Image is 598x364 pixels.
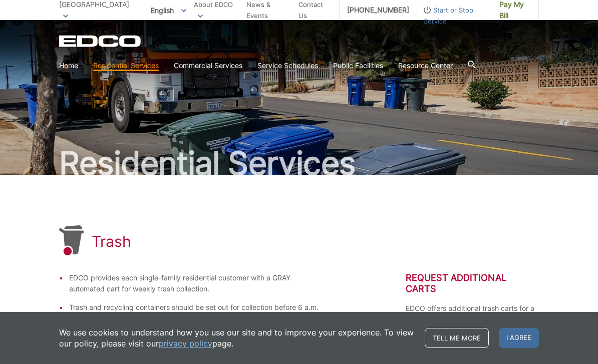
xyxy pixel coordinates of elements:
[159,338,212,349] a: privacy policy
[406,272,539,294] h2: Request Additional Carts
[59,327,415,349] p: We use cookies to understand how you use our site and to improve your experience. To view our pol...
[257,60,318,71] a: Service Schedules
[59,147,539,179] h2: Residential Services
[174,60,242,71] a: Commercial Services
[59,60,78,71] a: Home
[143,2,194,19] span: English
[92,232,131,250] h1: Trash
[69,302,326,324] li: Trash and recycling containers should be set out for collection before 6 a.m. on your service day.
[59,35,142,47] a: EDCD logo. Return to the homepage.
[425,328,489,348] a: Tell me more
[406,303,539,336] p: EDCO offers additional trash carts for a nominal fee. You can request them through EDCO’s Contact...
[69,272,326,294] li: EDCO provides each single-family residential customer with a GRAY automated cart for weekly trash...
[333,60,383,71] a: Public Facilities
[93,60,159,71] a: Residential Services
[499,328,539,348] span: I agree
[398,60,453,71] a: Resource Center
